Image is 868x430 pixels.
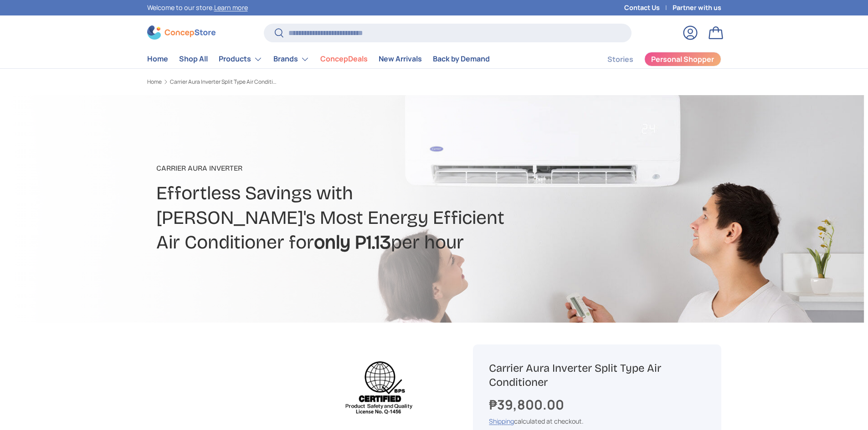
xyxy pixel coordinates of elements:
img: ConcepStore [147,25,216,40]
span: Personal Shopper [651,56,714,63]
strong: only P1.13 [314,231,391,253]
div: calculated at checkout. [489,416,705,426]
a: Back by Demand [433,50,490,68]
a: Brands [273,50,309,68]
p: CARRIER AURA INVERTER [156,163,506,174]
summary: Brands [268,50,315,68]
a: Learn more [214,3,248,12]
nav: Breadcrumbs [147,78,452,86]
a: Home [147,79,162,85]
a: New Arrivals [379,50,422,68]
summary: Products [213,50,268,68]
a: Stories [607,51,633,68]
a: Contact Us [624,3,673,13]
p: Welcome to our store. [147,3,248,13]
nav: Secondary [586,50,721,68]
a: Carrier Aura Inverter Split Type Air Conditioner [170,79,279,85]
a: Shipping [489,417,514,425]
h2: Effortless Savings with [PERSON_NAME]'s Most Energy Efficient Air Conditioner for per hour [156,181,506,255]
a: Products [219,50,262,68]
h1: Carrier Aura Inverter Split Type Air Conditioner [489,361,705,390]
a: Home [147,50,168,68]
strong: ₱39,800.00 [489,395,566,414]
a: Partner with us [673,3,721,13]
a: Personal Shopper [644,52,721,66]
a: Shop All [179,50,208,68]
nav: Primary [147,50,490,68]
a: ConcepDeals [320,50,368,68]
